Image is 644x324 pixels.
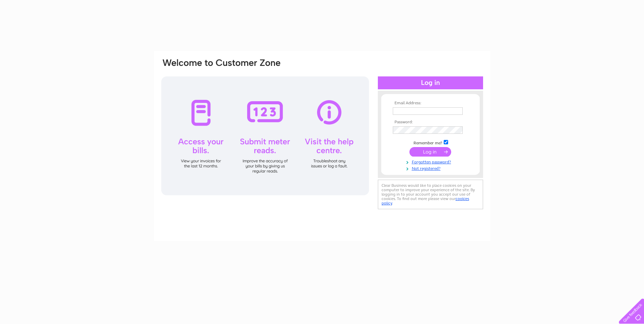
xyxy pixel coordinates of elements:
[382,196,469,205] a: cookies policy
[391,120,470,125] th: Password:
[378,180,483,209] div: Clear Business would like to place cookies on your computer to improve your experience of the sit...
[391,101,470,106] th: Email Address:
[393,158,470,165] a: Forgotten password?
[409,147,451,157] input: Submit
[393,165,470,171] a: Not registered?
[391,139,470,146] td: Remember me?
